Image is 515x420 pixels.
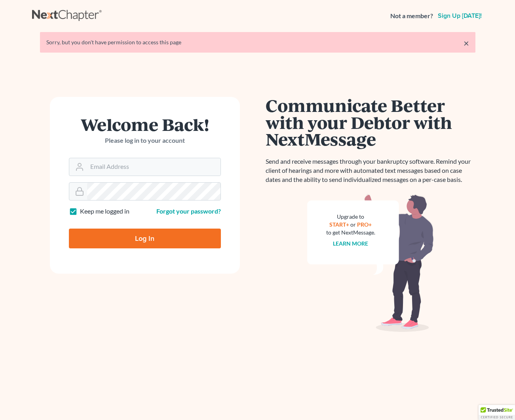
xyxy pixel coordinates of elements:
[329,221,349,228] a: START+
[266,157,475,184] p: Send and receive messages through your bankruptcy software. Remind your client of hearings and mo...
[156,207,221,215] a: Forgot your password?
[464,38,469,48] a: ×
[326,213,375,221] div: Upgrade to
[350,221,356,228] span: or
[333,240,368,247] a: Learn more
[87,158,220,176] input: Email Address
[69,116,221,133] h1: Welcome Back!
[479,405,515,420] div: TrustedSite Certified
[326,229,375,236] div: to get NextMessage.
[266,97,475,148] h1: Communicate Better with your Debtor with NextMessage
[307,194,434,332] img: nextmessage_bg-59042aed3d76b12b5cd301f8e5b87938c9018125f34e5fa2b7a6b67550977c72.svg
[69,136,221,145] p: Please log in to your account
[80,207,129,216] label: Keep me logged in
[357,221,372,228] a: PRO+
[436,13,483,19] a: Sign up [DATE]!
[69,229,221,248] input: Log In
[46,38,469,46] div: Sorry, but you don't have permission to access this page
[390,11,433,21] strong: Not a member?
